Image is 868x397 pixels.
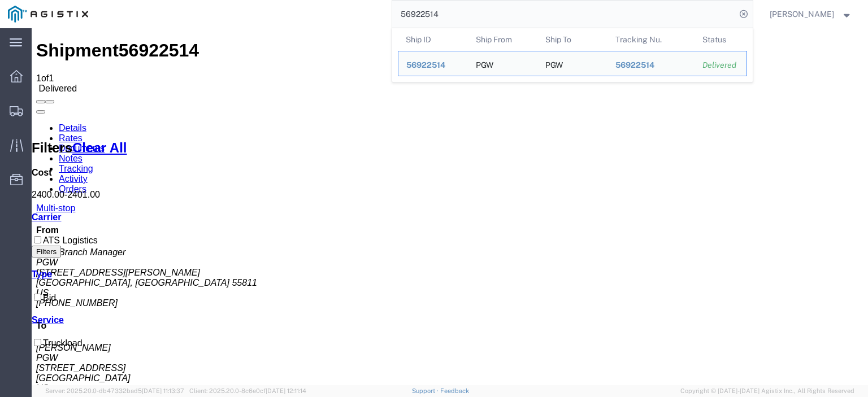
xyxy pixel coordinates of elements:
[615,59,687,71] div: 56922514
[5,315,832,376] address: [PERSON_NAME] PGW [STREET_ADDRESS] [GEOGRAPHIC_DATA] [PHONE_NUMBER]
[36,162,68,171] span: 2401.00
[142,387,184,394] span: [DATE] 11:13:37
[45,387,184,394] span: Server: 2025.20.0-db47332bad5
[702,59,739,71] div: Delivered
[537,28,607,51] th: Ship To
[680,386,854,396] span: Copyright © [DATE]-[DATE] Agistix Inc., All Rights Reserved
[2,265,10,273] input: Bid
[467,28,537,51] th: Ship From
[440,387,469,394] a: Feedback
[41,112,95,127] a: Clear All
[398,28,753,82] table: Search Results
[615,60,654,69] span: 56922514
[412,387,440,394] a: Support
[189,387,306,394] span: Client: 2025.20.0-8c6e0cf
[32,28,868,385] iframe: FS Legacy Container
[2,208,10,215] input: ATS Logistics
[392,1,736,28] input: Search for shipment number, reference number
[8,6,88,23] img: logo
[266,387,306,394] span: [DATE] 12:11:14
[695,28,747,51] th: Status
[406,59,460,71] div: 56922514
[607,28,695,51] th: Tracking Nu.
[398,28,468,51] th: Ship ID
[769,7,853,21] button: [PERSON_NAME]
[406,60,445,69] span: 56922514
[2,311,10,318] input: Truckload
[545,51,563,76] div: PGW
[770,8,834,20] span: Jesse Jordan
[475,51,493,76] div: PGW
